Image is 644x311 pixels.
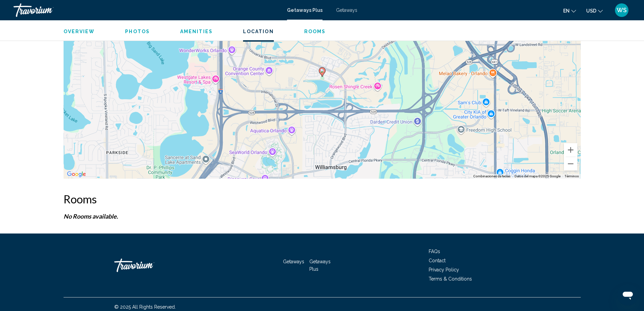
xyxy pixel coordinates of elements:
span: Datos del mapa ©2025 Google [515,174,560,178]
a: Términos [565,174,579,178]
h2: Rooms [64,192,581,206]
a: Getaways [336,7,357,13]
button: Rooms [304,28,326,35]
img: Google [65,170,88,179]
span: Amenities [180,29,213,34]
span: USD [586,8,596,14]
a: Abre esta zona en Google Maps (se abre en una nueva ventana) [65,170,88,179]
span: Location [243,29,274,34]
button: Change currency [586,6,603,16]
p: No Rooms available. [64,213,581,220]
button: Change language [563,6,576,16]
iframe: Botón para iniciar la ventana de mensajería [617,284,639,306]
a: Privacy Policy [429,267,459,272]
a: Getaways Plus [287,7,323,13]
span: WS [617,7,627,14]
button: Amenities [180,28,213,35]
a: FAQs [429,249,440,254]
button: User Menu [613,3,630,17]
a: Terms & Conditions [429,276,472,282]
button: Overview [64,28,95,35]
span: Overview [64,29,95,34]
a: Getaways Plus [309,259,331,272]
button: Photos [125,28,150,35]
span: Photos [125,29,150,34]
a: Travorium [114,255,182,275]
a: Contact [429,258,446,263]
span: © 2025 All Rights Reserved. [114,304,176,310]
button: Ampliar [564,143,577,157]
button: Location [243,28,274,35]
button: Reducir [564,157,577,171]
span: en [563,8,570,14]
a: Getaways [283,259,304,264]
a: Travorium [14,3,280,17]
button: Combinaciones de teclas [473,174,510,179]
span: Rooms [304,29,326,34]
